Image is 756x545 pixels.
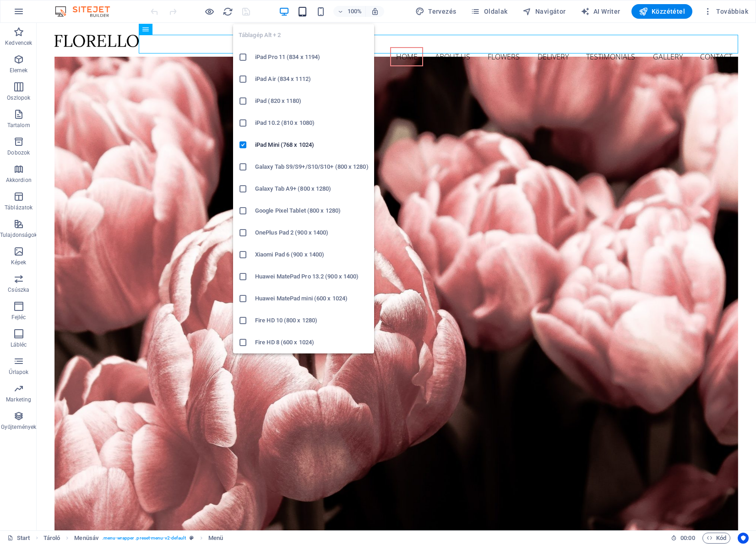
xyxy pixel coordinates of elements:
button: Kód [702,533,730,544]
span: Kattintson a kijelöléshez. Dupla kattintás az szerkesztéshez [44,533,60,544]
span: Kód [707,533,726,544]
h6: Huawei MatePad Pro 13.2 (900 x 1400) [255,271,369,282]
span: Továbbiak [703,7,748,16]
h6: Fire HD 10 (800 x 1280) [255,315,369,326]
h6: Galaxy Tab S9/S9+/S10/S10+ (800 x 1280) [255,161,369,172]
p: Kedvencek [5,39,32,47]
p: Akkordion [6,176,32,184]
button: Usercentrics [738,533,749,544]
h6: Munkamenet idő [671,533,695,544]
p: Csúszka [8,286,29,294]
h6: OnePlus Pad 2 (900 x 1400) [255,227,369,238]
button: AI Writer [577,4,624,19]
p: Tartalom [7,122,30,129]
p: Lábléc [11,341,27,348]
p: Űrlapok [9,369,28,376]
h6: iPad Pro 11 (834 x 1194) [255,52,369,63]
span: Közzététel [639,7,685,16]
button: Kattintson ide az előnézeti módból való kilépéshez és a szerkesztés folytatásához [204,6,215,17]
p: Dobozok [7,149,30,156]
button: Tervezés [412,4,460,19]
img: Editor Logo [53,6,121,17]
button: 100% [333,6,366,17]
button: Oldalak [467,4,511,19]
button: Továbbiak [700,4,752,19]
h6: Xiaomi Pad 6 (900 x 1400) [255,249,369,260]
p: Oszlopok [7,94,30,102]
span: Kattintson a kijelöléshez. Dupla kattintás az szerkesztéshez [208,533,223,544]
p: Gyűjtemények [1,423,36,431]
p: Képek [11,259,27,266]
span: : [687,534,688,541]
span: AI Writer [581,7,620,16]
nav: breadcrumb [44,533,223,544]
h6: iPad (820 x 1180) [255,96,369,107]
p: Marketing [6,396,31,403]
div: Tervezés (Ctrl+Alt+Y) [412,4,460,19]
span: Tervezés [415,7,457,16]
i: Ez az elem egy testreszabható előre beállítás [190,535,194,540]
h6: iPad Mini (768 x 1024) [255,139,369,150]
p: Táblázatok [5,204,33,211]
span: Kattintson a kijelöléshez. Dupla kattintás az szerkesztéshez [74,533,98,544]
a: Kattintson a kijelölés megszüntetéséhez. Dupla kattintás az oldalak megnyitásához [7,533,30,544]
button: Közzététel [631,4,692,19]
button: Navigátor [519,4,570,19]
p: Fejléc [11,314,26,321]
i: Weboldal újratöltése [223,6,233,17]
h6: Google Pixel Tablet (800 x 1280) [255,205,369,216]
h6: Huawei MatePad mini (600 x 1024) [255,293,369,304]
span: Navigátor [522,7,566,16]
h6: iPad Air (834 x 1112) [255,74,369,85]
h6: iPad 10.2 (810 x 1080) [255,118,369,128]
h6: Galaxy Tab A9+ (800 x 1280) [255,183,369,194]
span: . menu-wrapper .preset-menu-v2-default [102,533,186,544]
i: Átméretezés esetén automatikusan beállítja a nagyítási szintet a választott eszköznek megfelelően. [371,7,379,16]
span: 00 00 [680,533,695,544]
p: Elemek [10,67,28,74]
h6: Fire HD 8 (600 x 1024) [255,337,369,348]
h6: 100% [347,6,362,17]
button: reload [222,6,233,17]
span: Oldalak [471,7,507,16]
